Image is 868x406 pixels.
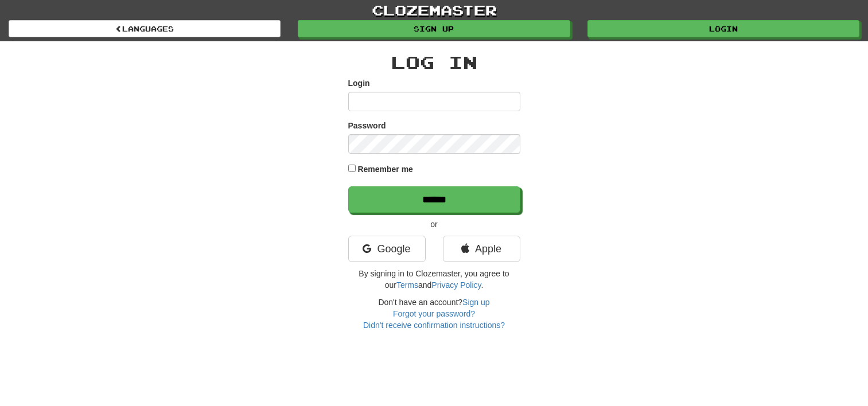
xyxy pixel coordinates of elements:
a: Didn't receive confirmation instructions? [363,321,505,330]
a: Forgot your password? [393,309,475,318]
div: Don't have an account? [348,296,520,331]
a: Apple [443,236,520,262]
a: Terms [396,280,418,290]
a: Languages [9,20,281,37]
label: Login [348,77,370,89]
a: Google [348,236,426,262]
a: Login [587,20,859,37]
a: Sign up [462,298,489,307]
label: Remember me [357,163,413,175]
a: Sign up [298,20,570,37]
p: or [348,218,520,230]
p: By signing in to Clozemaster, you agree to our and . [348,268,520,291]
h2: Log In [348,53,520,72]
label: Password [348,120,386,131]
a: Privacy Policy [431,280,481,290]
